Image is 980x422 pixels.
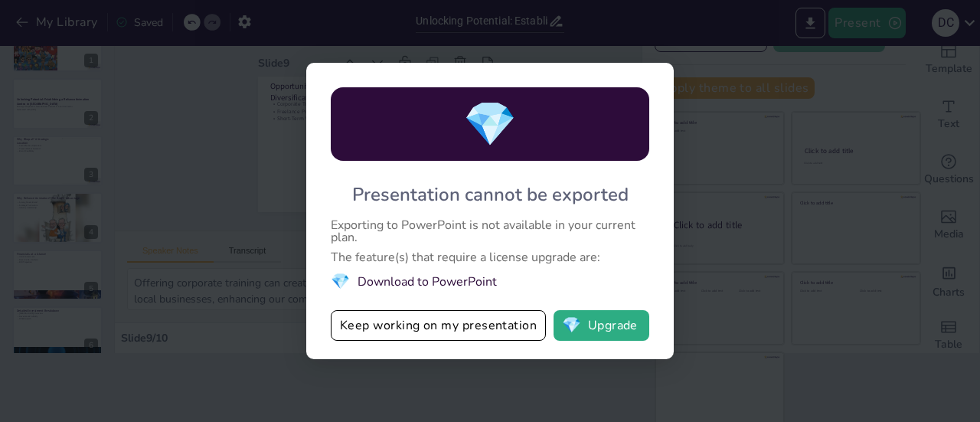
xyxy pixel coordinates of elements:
[331,271,350,292] span: diamond
[331,310,546,341] button: Keep working on my presentation
[554,310,649,341] button: diamondUpgrade
[562,318,581,333] span: diamond
[331,271,649,292] li: Download to PowerPoint
[352,182,629,207] div: Presentation cannot be exported
[463,95,517,154] span: diamond
[331,251,649,263] div: The feature(s) that require a license upgrade are:
[331,219,649,244] div: Exporting to PowerPoint is not available in your current plan.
